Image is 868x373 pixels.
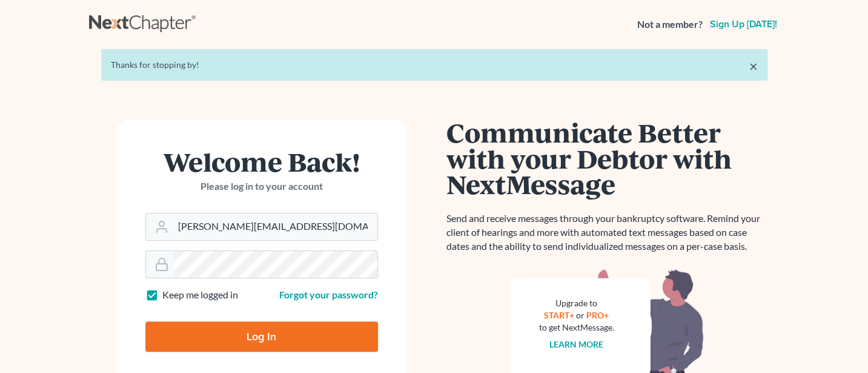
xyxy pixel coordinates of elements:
[707,19,780,29] a: Sign up [DATE]!
[145,149,378,175] h1: Welcome Back!
[539,321,614,334] div: to get NextMessage.
[544,310,574,320] a: START+
[637,18,703,32] strong: Not a member?
[173,213,377,240] input: Email Address
[145,180,378,193] p: Please log in to your account
[576,310,585,320] span: or
[145,321,378,352] input: Log In
[539,297,614,309] div: Upgrade to
[749,59,758,73] a: ×
[279,289,378,300] a: Forgot your password?
[446,119,767,197] h1: Communicate Better with your Debtor with NextMessage
[162,288,238,302] label: Keep me logged in
[549,339,603,349] a: Learn more
[446,212,767,254] p: Send and receive messages through your bankruptcy software. Remind your client of hearings and mo...
[586,310,609,320] a: PRO+
[111,59,758,71] div: Thanks for stopping by!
